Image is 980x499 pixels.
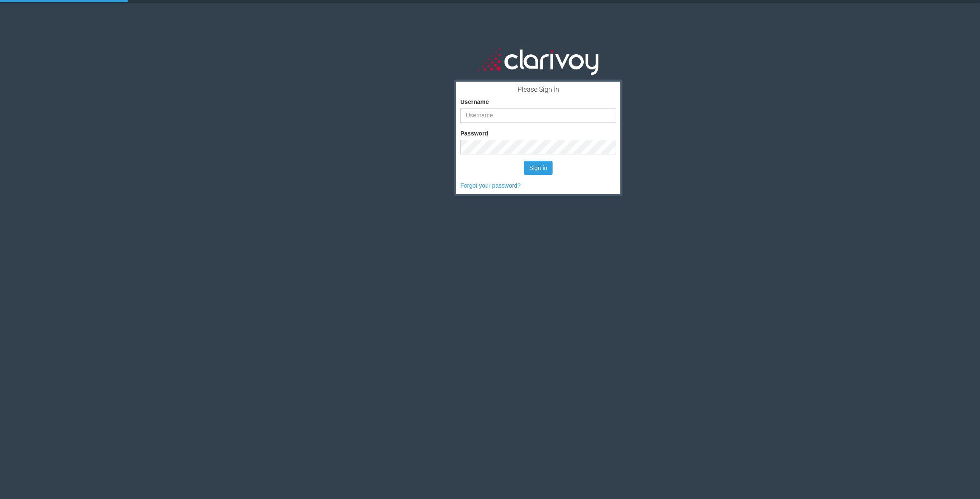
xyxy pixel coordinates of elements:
[460,129,488,138] label: Password
[460,182,521,189] a: Forgot your password?
[478,46,598,76] img: clarivoy_whitetext_transbg.svg
[460,108,616,123] input: Username
[460,98,489,106] label: Username
[524,161,553,175] button: Sign in
[460,86,616,93] h3: Please Sign In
